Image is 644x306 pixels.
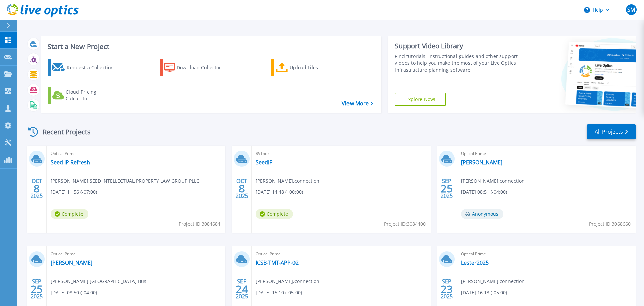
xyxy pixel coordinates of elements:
[51,209,88,219] span: Complete
[236,286,248,292] span: 24
[461,150,632,157] span: Optical Prime
[395,42,521,50] div: Support Video Library
[256,159,273,166] a: SeedIP
[51,159,90,166] a: Seed IP Refresh
[160,59,234,76] a: Download Collector
[51,250,221,258] span: Optical Prime
[256,259,299,266] a: ICSB-TMT-APP-02
[395,53,521,73] div: Find tutorials, instructional guides and other support videos to help you make the most of your L...
[384,220,426,228] span: Project ID: 3084400
[256,209,293,219] span: Complete
[256,188,303,196] span: [DATE] 14:48 (+00:00)
[461,209,503,219] span: Anonymous
[461,188,507,196] span: [DATE] 08:51 (-04:00)
[66,89,119,102] div: Cloud Pricing Calculator
[587,124,636,139] a: All Projects
[440,176,453,201] div: SEP 2025
[51,289,97,296] span: [DATE] 08:50 (-04:00)
[51,177,199,185] span: [PERSON_NAME] , SEED INTELLECTUAL PROPERTY LAW GROUP PLLC
[271,59,346,76] a: Upload Files
[51,259,92,266] a: [PERSON_NAME]
[395,93,446,106] a: Explore Now!
[461,289,507,296] span: [DATE] 16:13 (-05:00)
[441,286,453,292] span: 23
[51,188,97,196] span: [DATE] 11:56 (-07:00)
[239,186,245,191] span: 8
[48,87,122,104] a: Cloud Pricing Calculator
[179,220,220,228] span: Project ID: 3084684
[30,176,43,201] div: OCT 2025
[235,176,248,201] div: OCT 2025
[34,186,40,191] span: 8
[461,278,525,285] span: [PERSON_NAME] , connection
[235,277,248,301] div: SEP 2025
[256,250,426,258] span: Optical Prime
[67,61,120,74] div: Request a Collection
[441,186,453,191] span: 25
[30,277,43,301] div: SEP 2025
[31,286,43,292] span: 25
[461,259,489,266] a: Lester2025
[51,150,221,157] span: Optical Prime
[48,59,122,76] a: Request a Collection
[290,61,343,74] div: Upload Files
[48,43,373,50] h3: Start a New Project
[589,220,631,228] span: Project ID: 3068660
[461,250,632,258] span: Optical Prime
[461,177,525,185] span: [PERSON_NAME] , connection
[256,177,319,185] span: [PERSON_NAME] , connection
[256,278,319,285] span: [PERSON_NAME] , connection
[256,289,302,296] span: [DATE] 15:10 (-05:00)
[177,61,230,74] div: Download Collector
[440,277,453,301] div: SEP 2025
[256,150,426,157] span: RVTools
[627,7,635,12] span: SM
[26,124,100,140] div: Recent Projects
[51,278,146,285] span: [PERSON_NAME] , [GEOGRAPHIC_DATA] Bus
[342,100,373,107] a: View More
[461,159,502,166] a: [PERSON_NAME]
